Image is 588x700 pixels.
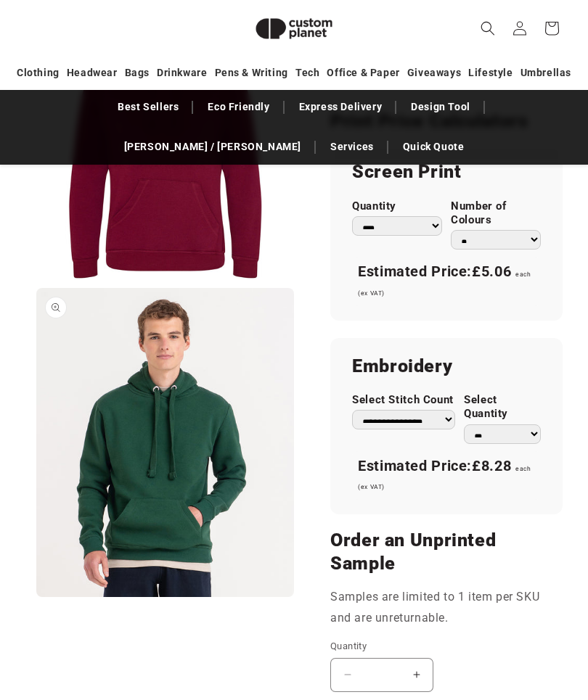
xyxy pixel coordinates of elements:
a: Clothing [17,60,60,86]
a: Umbrellas [520,60,571,86]
label: Number of Colours [451,200,541,228]
a: Best Sellers [110,94,186,120]
span: £8.28 [472,458,511,475]
a: Lifestyle [468,60,513,86]
a: Drinkware [157,60,207,86]
a: [PERSON_NAME] / [PERSON_NAME] [117,134,309,160]
a: Services [323,134,381,160]
div: Estimated Price: [352,258,541,306]
img: Custom Planet [243,6,345,52]
h2: Screen Print [352,161,541,184]
iframe: Chat Widget [339,543,588,700]
a: Pens & Writing [215,60,288,86]
h2: Order an Unprinted Sample [330,530,552,577]
label: Quantity [330,640,552,654]
a: Office & Paper [327,60,399,86]
a: Headwear [67,60,118,86]
a: Tech [295,60,319,86]
summary: Search [472,12,504,44]
a: Express Delivery [292,94,390,120]
label: Quantity [352,200,442,214]
span: £5.06 [472,263,511,281]
p: Samples are limited to 1 item per SKU and are unreturnable. [330,588,552,630]
h2: Embroidery [352,355,541,379]
label: Select Quantity [464,394,541,422]
div: Estimated Price: [352,452,541,501]
a: Bags [125,60,150,86]
label: Select Stitch Count [352,394,455,408]
a: Quick Quote [396,134,472,160]
a: Design Tool [404,94,478,120]
a: Eco Friendly [200,94,277,120]
media-gallery: Gallery Viewer [36,22,294,597]
a: Giveaways [407,60,461,86]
